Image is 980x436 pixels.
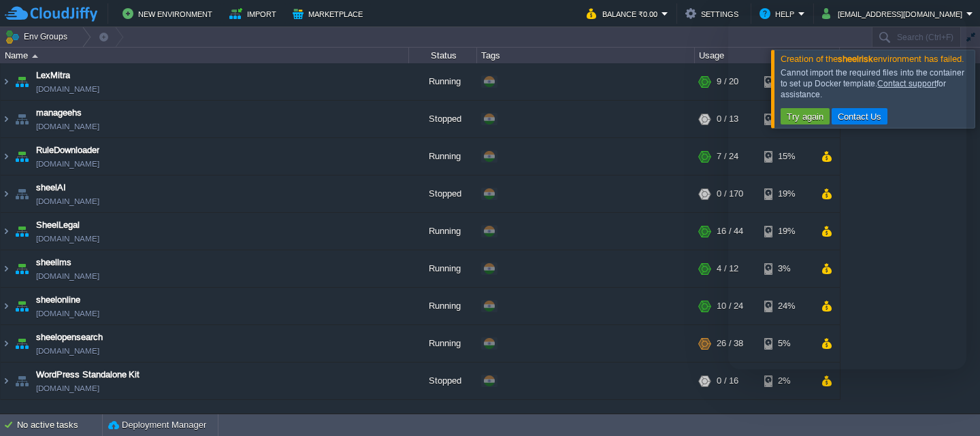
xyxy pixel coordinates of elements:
img: AMDAwAAAACH5BAEAAAAALAAAAAABAAEAAAICRAEAOw== [12,288,31,324]
div: 10 / 24 [717,288,743,324]
img: AMDAwAAAACH5BAEAAAAALAAAAAABAAEAAAICRAEAOw== [12,250,31,287]
img: AMDAwAAAACH5BAEAAAAALAAAAAABAAEAAAICRAEAOw== [12,325,31,362]
a: manageehs [36,106,82,120]
img: AMDAwAAAACH5BAEAAAAALAAAAAABAAEAAAICRAEAOw== [1,63,12,100]
div: Stopped [409,175,477,212]
a: [DOMAIN_NAME] [36,269,99,283]
a: sheellms [36,256,71,269]
button: New Environment [122,5,216,22]
a: [DOMAIN_NAME] [36,307,99,320]
img: AMDAwAAAACH5BAEAAAAALAAAAAABAAEAAAICRAEAOw== [12,101,31,137]
img: CloudJiffy [5,5,97,22]
img: AMDAwAAAACH5BAEAAAAALAAAAAABAAEAAAICRAEAOw== [12,175,31,212]
div: No active tasks [17,414,102,436]
div: Stopped [409,363,477,399]
a: WordPress Standalone Kit [36,368,140,382]
div: Name [1,48,408,63]
button: Marketplace [293,5,367,22]
div: Status [410,48,476,63]
div: 2% [764,363,808,399]
div: Running [409,288,477,324]
div: 0 / 13 [717,101,738,137]
img: AMDAwAAAACH5BAEAAAAALAAAAAABAAEAAAICRAEAOw== [1,325,12,362]
button: [EMAIL_ADDRESS][DOMAIN_NAME] [822,5,966,22]
img: AMDAwAAAACH5BAEAAAAALAAAAAABAAEAAAICRAEAOw== [1,288,12,324]
div: Usage [696,48,839,63]
div: Running [409,250,477,287]
div: 0 / 16 [717,363,738,399]
a: SheelLegal [36,218,80,232]
div: 4 / 12 [717,250,738,287]
img: AMDAwAAAACH5BAEAAAAALAAAAAABAAEAAAICRAEAOw== [1,213,12,250]
div: Running [409,325,477,362]
img: AMDAwAAAACH5BAEAAAAALAAAAAABAAEAAAICRAEAOw== [12,138,31,175]
span: [DOMAIN_NAME] [36,344,99,358]
div: 0 / 170 [717,175,743,212]
div: Running [409,63,477,100]
img: AMDAwAAAACH5BAEAAAAALAAAAAABAAEAAAICRAEAOw== [1,250,12,287]
a: RuleDownloader [36,144,99,157]
img: AMDAwAAAACH5BAEAAAAALAAAAAABAAEAAAICRAEAOw== [32,54,38,58]
img: AMDAwAAAACH5BAEAAAAALAAAAAABAAEAAAICRAEAOw== [1,363,12,399]
button: Settings [685,5,742,22]
div: 9 / 20 [717,63,738,100]
a: [DOMAIN_NAME] [36,157,99,171]
iframe: chat widget [923,382,966,422]
div: 16 / 44 [717,213,743,250]
a: [DOMAIN_NAME] [36,382,99,395]
a: [DOMAIN_NAME] [36,195,99,208]
div: Stopped [409,101,477,137]
button: Balance ₹0.00 [587,5,661,22]
a: sheelonline [36,293,80,307]
img: AMDAwAAAACH5BAEAAAAALAAAAAABAAEAAAICRAEAOw== [1,138,12,175]
button: Help [759,5,798,22]
a: sheelopensearch [36,331,103,344]
a: [DOMAIN_NAME] [36,82,99,96]
img: AMDAwAAAACH5BAEAAAAALAAAAAABAAEAAAICRAEAOw== [12,363,31,399]
div: Running [409,213,477,250]
img: AMDAwAAAACH5BAEAAAAALAAAAAABAAEAAAICRAEAOw== [12,213,31,250]
div: Tags [478,48,694,63]
a: [DOMAIN_NAME] [36,120,99,133]
a: LexMitra [36,69,70,82]
img: AMDAwAAAACH5BAEAAAAALAAAAAABAAEAAAICRAEAOw== [1,175,12,212]
button: Deployment Manager [108,418,206,432]
a: [DOMAIN_NAME] [36,232,99,246]
button: Import [229,5,280,22]
button: Env Groups [5,27,72,46]
a: sheelAI [36,181,66,195]
div: Running [409,138,477,175]
div: 26 / 38 [717,325,743,362]
div: 7 / 24 [717,138,738,175]
img: AMDAwAAAACH5BAEAAAAALAAAAAABAAEAAAICRAEAOw== [1,101,12,137]
img: AMDAwAAAACH5BAEAAAAALAAAAAABAAEAAAICRAEAOw== [12,63,31,100]
iframe: chat widget [728,16,966,369]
